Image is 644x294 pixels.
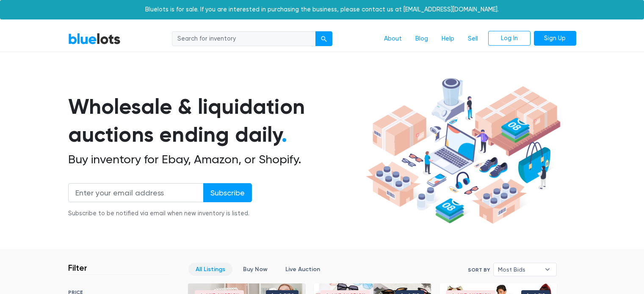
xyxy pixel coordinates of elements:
a: Live Auction [278,263,327,276]
input: Subscribe [203,183,252,202]
label: Sort By [468,266,490,274]
b: ▾ [539,263,556,276]
a: Buy Now [236,263,275,276]
a: BlueLots [68,33,121,45]
span: . [282,122,287,147]
input: Search for inventory [172,31,316,47]
a: All Listings [188,263,232,276]
a: Help [435,31,461,47]
a: Sign Up [534,31,576,46]
a: Log In [488,31,531,46]
a: Blog [409,31,435,47]
input: Enter your email address [68,183,204,202]
h2: Buy inventory for Ebay, Amazon, or Shopify. [68,152,363,167]
h1: Wholesale & liquidation auctions ending daily [68,93,363,149]
h3: Filter [68,263,87,273]
div: Subscribe to be notified via email when new inventory is listed. [68,209,252,218]
img: hero-ee84e7d0318cb26816c560f6b4441b76977f77a177738b4e94f68c95b2b83dbb.png [363,74,564,228]
a: Sell [461,31,485,47]
span: Most Bids [498,263,540,276]
a: About [377,31,409,47]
